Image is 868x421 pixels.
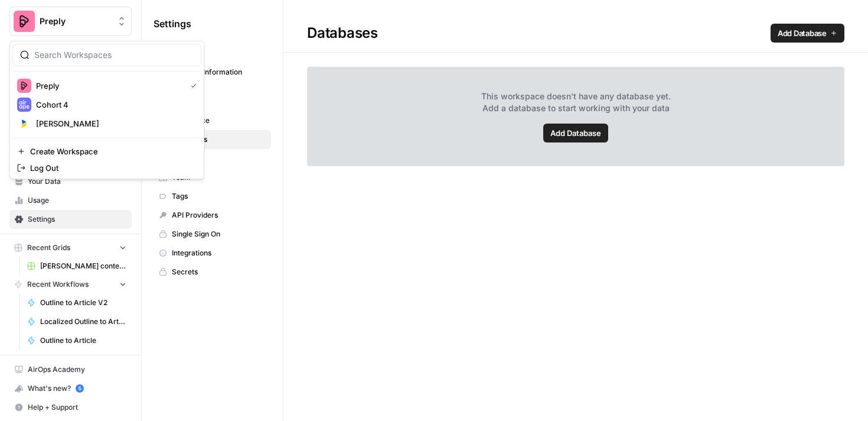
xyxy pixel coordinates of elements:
span: Settings [154,17,191,31]
span: Secrets [172,267,266,277]
a: Team [154,168,271,187]
a: [PERSON_NAME] content interlinking test [22,257,132,276]
img: Preply Logo [14,11,35,32]
a: Outline to Article V2 [22,293,132,312]
a: Outline to Article [22,331,132,350]
span: [PERSON_NAME] [36,118,192,129]
span: Settings [28,214,126,225]
span: Create Workspace [30,145,192,157]
a: Single Sign On [154,225,271,244]
span: AirOps Academy [28,364,126,375]
span: Localized Outline to Article [40,316,126,327]
button: Recent Grids [9,239,132,257]
a: 5 [76,384,84,393]
span: Single Sign On [172,229,266,239]
button: Recent Workflows [9,276,132,293]
button: What's new? 5 [9,379,132,398]
div: Workspace: Preply [9,41,204,179]
span: This workspace doesn't have any database yet. Add a database to start working with your data [481,90,671,114]
span: Log Out [30,162,192,174]
span: API Providers [172,210,266,221]
span: Recent Workflows [27,279,89,290]
text: 5 [78,386,81,391]
a: Localized Outline to Article [22,312,132,331]
a: Personal Information [154,63,271,82]
button: Workspace: Preply [9,7,132,36]
span: Preply [40,15,111,27]
a: AirOps Academy [9,360,132,379]
span: Billing [172,153,266,164]
button: Help + Support [9,398,132,417]
div: Databases [283,24,868,43]
span: Outline to Article V2 [40,297,126,308]
a: Add Database [543,124,608,143]
img: Cohort 4 Logo [17,98,31,112]
a: Databases [154,130,271,149]
a: Log Out [12,160,201,176]
span: Add Database [550,127,601,139]
span: Your Data [28,176,126,187]
input: Search Workspaces [34,49,194,61]
span: Tags [172,191,266,202]
a: API Providers [154,206,271,225]
a: Usage [9,191,132,210]
span: Personal Information [172,67,266,77]
img: Nikki Test Logo [17,116,31,131]
span: Team [172,172,266,183]
a: Secrets [154,263,271,281]
a: Create Workspace [12,143,201,160]
span: Usage [28,195,126,206]
a: Tags [154,187,271,206]
img: Preply Logo [17,79,31,93]
div: What's new? [10,380,131,397]
span: Cohort 4 [36,99,192,111]
a: Your Data [9,172,132,191]
a: Workspace [154,111,271,130]
span: [PERSON_NAME] content interlinking test [40,261,126,271]
span: Workspace [172,115,266,126]
span: Add Database [778,27,827,39]
span: Preply [36,80,181,92]
span: Outline to Article [40,335,126,346]
a: Settings [9,210,132,229]
span: Integrations [172,248,266,258]
span: Databases [172,134,266,145]
a: Add Database [771,24,844,43]
a: Billing [154,149,271,168]
span: Recent Grids [27,242,70,253]
span: Help + Support [28,402,126,413]
a: Integrations [154,244,271,263]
